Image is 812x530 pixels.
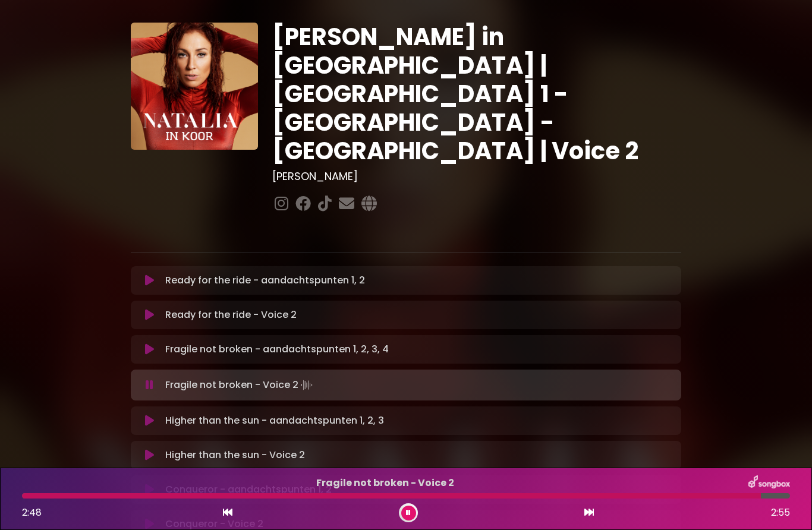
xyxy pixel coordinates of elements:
img: songbox-logo-white.png [748,475,790,491]
p: Ready for the ride - Voice 2 [165,308,674,322]
p: Ready for the ride - aandachtspunten 1, 2 [165,273,674,288]
p: Fragile not broken - Voice 2 [22,476,748,490]
p: Higher than the sun - Voice 2 [165,448,674,462]
span: 2:55 [771,506,790,520]
h3: [PERSON_NAME] [272,170,682,183]
p: Fragile not broken - aandachtspunten 1, 2, 3, 4 [165,342,674,357]
span: 2:48 [22,506,42,519]
img: waveform4.gif [298,377,315,393]
p: Fragile not broken - Voice 2 [165,377,674,393]
h1: [PERSON_NAME] in [GEOGRAPHIC_DATA] | [GEOGRAPHIC_DATA] 1 - [GEOGRAPHIC_DATA] - [GEOGRAPHIC_DATA] ... [272,23,682,165]
p: Higher than the sun - aandachtspunten 1, 2, 3 [165,414,674,428]
img: YTVS25JmS9CLUqXqkEhs [131,23,258,150]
